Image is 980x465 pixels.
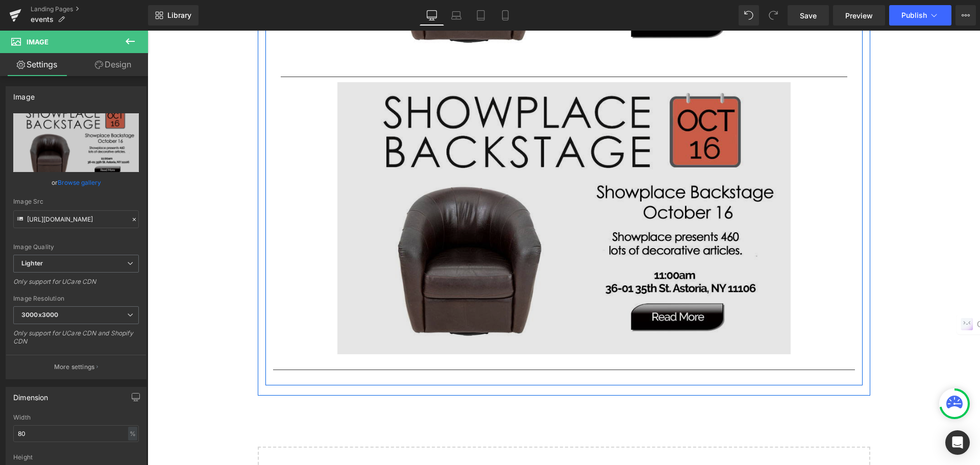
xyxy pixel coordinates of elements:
[845,10,873,21] span: Preview
[469,5,493,26] a: Tablet
[763,5,783,26] button: Redo
[13,295,139,302] div: Image Resolution
[739,5,759,26] button: Undo
[889,5,951,26] button: Publish
[13,387,48,402] div: Dimension
[420,5,444,26] a: Desktop
[27,38,48,46] span: Image
[945,430,970,455] div: Open Intercom Messenger
[955,5,976,26] button: More
[800,10,817,21] span: Save
[76,53,150,76] a: Design
[6,355,146,379] button: More settings
[31,5,148,13] a: Landing Pages
[58,174,101,191] a: Browse gallery
[54,362,95,372] p: More settings
[167,11,191,20] span: Library
[21,311,58,319] b: 3000x3000
[13,454,139,461] div: Height
[493,5,518,26] a: Mobile
[13,210,139,228] input: Link
[833,5,885,26] a: Preview
[13,329,139,352] div: Only support for UCare CDN and Shopify CDN
[13,243,139,251] div: Image Quality
[31,15,54,23] span: events
[128,427,137,440] div: %
[21,259,43,267] b: Lighter
[13,425,139,442] input: auto
[13,414,139,421] div: Width
[13,278,139,292] div: Only support for UCare CDN
[901,11,927,19] span: Publish
[444,5,469,26] a: Laptop
[13,198,139,205] div: Image Src
[13,87,35,101] div: Image
[148,5,199,26] a: New Library
[13,177,139,188] div: or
